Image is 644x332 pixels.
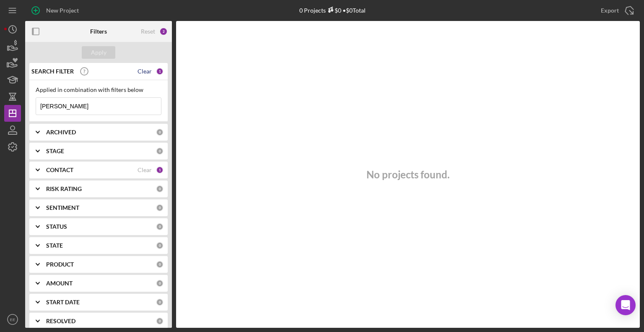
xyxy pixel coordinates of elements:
div: 0 [156,128,164,136]
div: 0 [156,242,164,249]
div: Applied in combination with filters below [36,86,161,93]
div: Clear [138,68,152,75]
b: STAGE [46,148,64,154]
button: Export [592,2,640,19]
b: ARCHIVED [46,129,76,136]
div: 0 [156,223,164,230]
div: Export [601,2,619,19]
text: EE [10,317,16,322]
button: EE [4,311,21,328]
div: 1 [156,68,164,75]
button: New Project [25,2,87,19]
div: New Project [46,2,79,19]
div: 0 [156,261,164,268]
b: Filters [90,28,107,35]
div: Clear [138,167,152,173]
div: 2 [159,27,168,36]
b: RISK RATING [46,186,82,192]
div: 0 [156,317,164,325]
b: START DATE [46,299,80,306]
div: 0 [156,204,164,212]
div: Apply [91,46,106,59]
b: RESOLVED [46,318,75,324]
b: SEARCH FILTER [31,68,74,75]
div: 0 [156,298,164,306]
div: 0 Projects • $0 Total [299,7,366,14]
div: $0 [326,7,341,14]
b: CONTACT [46,167,73,173]
div: 0 [156,147,164,155]
div: Reset [141,28,155,35]
b: SENTIMENT [46,204,79,211]
b: STATUS [46,223,67,230]
b: AMOUNT [46,280,73,287]
div: 0 [156,185,164,193]
button: Apply [82,46,115,59]
div: 1 [156,166,164,174]
b: PRODUCT [46,261,74,268]
h3: No projects found. [366,169,449,180]
b: STATE [46,242,63,249]
div: Open Intercom Messenger [615,295,636,315]
div: 0 [156,280,164,287]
